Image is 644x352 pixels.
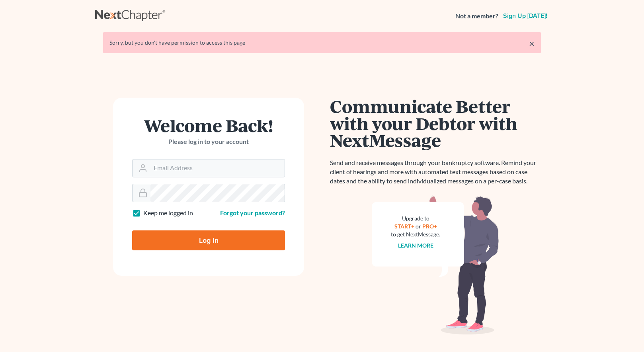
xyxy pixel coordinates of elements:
a: Sign up [DATE]! [502,13,549,19]
input: Email Address [150,159,285,177]
a: PRO+ [422,223,437,230]
a: Forgot your password? [220,209,285,216]
div: to get NextMessage. [391,230,440,238]
p: Send and receive messages through your bankruptcy software. Remind your client of hearings and mo... [330,158,541,186]
h1: Welcome Back! [132,117,285,134]
p: Please log in to your account [132,137,285,146]
a: START+ [394,223,414,230]
div: Sorry, but you don't have permission to access this page [109,39,535,47]
h1: Communicate Better with your Debtor with NextMessage [330,98,541,149]
a: × [529,39,535,48]
input: Log In [132,230,285,250]
strong: Not a member? [455,12,498,21]
img: nextmessage_bg-59042aed3d76b12b5cd301f8e5b87938c9018125f34e5fa2b7a6b67550977c72.svg [372,195,499,335]
div: Upgrade to [391,214,440,222]
label: Keep me logged in [143,208,193,218]
span: or [416,223,421,230]
a: Learn more [398,242,433,249]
